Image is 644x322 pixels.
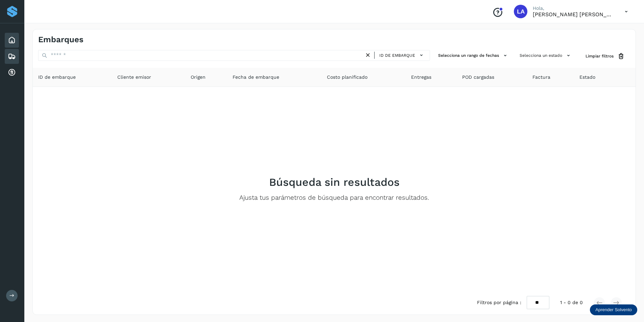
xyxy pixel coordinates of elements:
span: POD cargadas [462,74,494,81]
span: Entregas [411,74,431,81]
span: ID de embarque [379,52,415,58]
p: Aprender Solvento [595,307,632,313]
p: Luis Adrian Garcia Sanchez [533,11,614,18]
div: Cuentas por cobrar [5,65,19,80]
h2: Búsqueda sin resultados [269,176,400,189]
button: Selecciona un estado [517,50,575,61]
span: 1 - 0 de 0 [560,299,583,306]
div: Embarques [5,49,19,64]
button: Selecciona un rango de fechas [435,50,511,61]
span: Factura [532,74,550,81]
span: Estado [579,74,595,81]
button: ID de embarque [377,50,427,60]
span: ID de embarque [38,74,76,81]
div: Aprender Solvento [590,304,637,315]
div: Inicio [5,33,19,48]
span: Origen [191,74,206,81]
span: Costo planificado [327,74,367,81]
h4: Embarques [38,35,84,45]
p: Ajusta tus parámetros de búsqueda para encontrar resultados. [239,194,429,202]
span: Cliente emisor [117,74,151,81]
span: Filtros por página : [477,299,521,306]
span: Limpiar filtros [586,53,614,59]
p: Hola, [533,5,614,11]
span: Fecha de embarque [233,74,279,81]
button: Limpiar filtros [580,50,630,63]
